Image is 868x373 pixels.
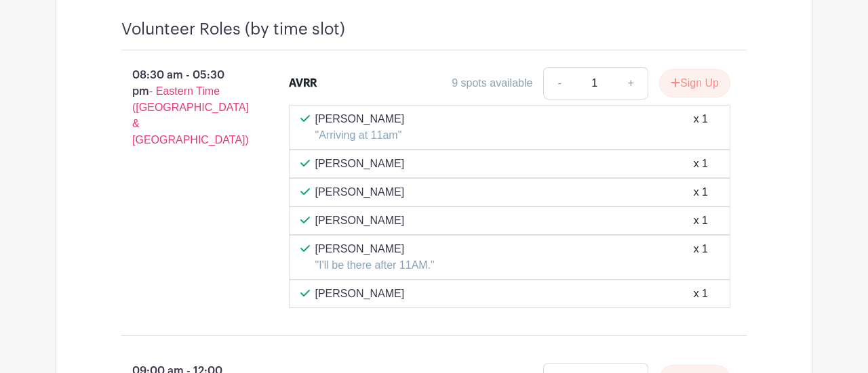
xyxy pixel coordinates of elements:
[694,213,708,229] div: x 1
[315,241,435,257] p: [PERSON_NAME]
[452,75,532,91] div: 9 spots available
[543,67,574,100] a: -
[694,241,708,273] div: x 1
[315,257,435,273] p: "I'll be there after 11AM."
[694,286,708,302] div: x 1
[100,62,267,154] p: 08:30 am - 05:30 pm
[694,111,708,144] div: x 1
[659,69,730,97] button: Sign Up
[315,213,405,229] p: [PERSON_NAME]
[694,184,708,200] div: x 1
[121,20,345,39] h4: Volunteer Roles (by time slot)
[315,156,405,172] p: [PERSON_NAME]
[694,156,708,172] div: x 1
[315,286,405,302] p: [PERSON_NAME]
[315,111,405,127] p: [PERSON_NAME]
[132,85,249,146] span: - Eastern Time ([GEOGRAPHIC_DATA] & [GEOGRAPHIC_DATA])
[614,67,648,100] a: +
[315,127,405,144] p: "Arriving at 11am"
[315,184,405,200] p: [PERSON_NAME]
[289,75,317,91] div: AVRR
